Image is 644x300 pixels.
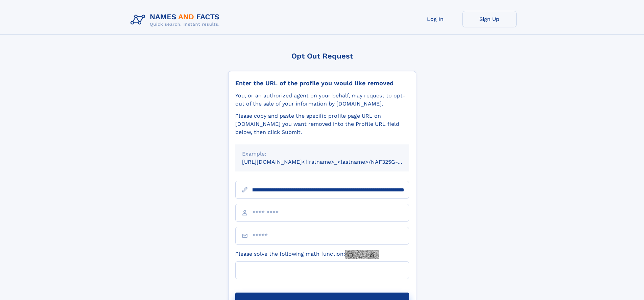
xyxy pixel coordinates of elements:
[235,250,379,259] label: Please solve the following math function:
[242,159,422,165] small: [URL][DOMAIN_NAME]<firstname>_<lastname>/NAF325G-xxxxxxxx
[408,11,462,27] a: Log In
[228,52,416,60] div: Opt Out Request
[235,92,409,108] div: You, or an authorized agent on your behalf, may request to opt-out of the sale of your informatio...
[128,11,225,29] img: Logo Names and Facts
[242,150,402,158] div: Example:
[235,112,409,136] div: Please copy and paste the specific profile page URL on [DOMAIN_NAME] you want removed into the Pr...
[462,11,517,27] a: Sign Up
[235,79,409,87] div: Enter the URL of the profile you would like removed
